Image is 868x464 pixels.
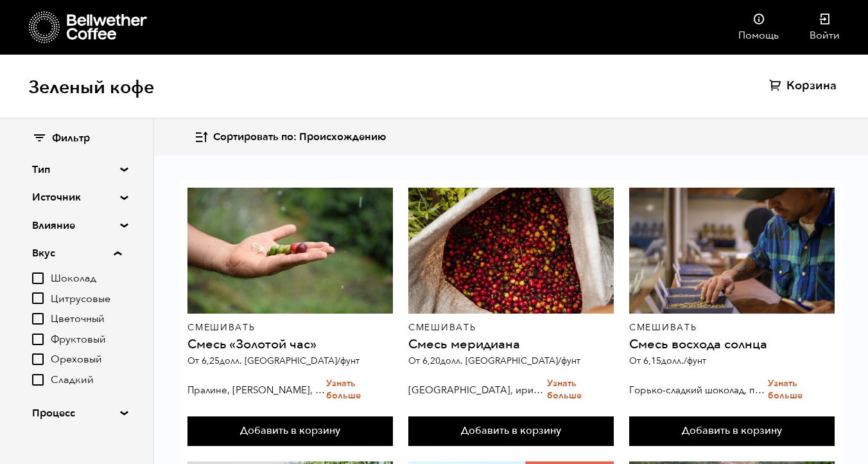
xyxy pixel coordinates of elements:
font: долл. [661,355,684,367]
font: Смесь меридиана [408,335,520,353]
a: Корзина [769,78,840,94]
input: Цитрусовые [32,292,44,304]
font: Смешивать [629,321,697,334]
font: Влияние [32,219,75,233]
font: Добавить в корзину [461,424,561,438]
button: Добавить в корзину [629,416,835,446]
input: Сладкий [32,374,44,386]
font: От [187,355,199,367]
font: /фунт [558,355,580,367]
input: Ореховый [32,353,44,365]
button: Добавить в корзину [408,416,614,446]
font: Фильтр [52,131,90,145]
font: Фруктовый [51,332,106,346]
font: Цветочный [51,312,105,326]
font: Ореховый [51,352,102,366]
font: Добавить в корзину [240,424,340,438]
font: Войти [810,28,840,42]
font: Шоколад [51,271,96,285]
font: долл. [GEOGRAPHIC_DATA] [440,355,558,367]
input: Цветочный [32,313,44,325]
font: Сортировать по: Происхождению [213,130,386,144]
font: От [408,355,420,367]
font: Смешивать [408,321,476,334]
a: Узнать больше [547,370,613,410]
input: Шоколад [32,272,44,284]
font: Смешивать [187,321,255,334]
a: Узнать больше [326,370,392,410]
font: Помощь [738,28,779,42]
font: Смесь восхода солнца [629,335,767,353]
font: Смесь «Золотой час» [187,335,317,353]
font: Узнать больше [768,377,803,402]
font: 6,20 [422,355,440,367]
font: Вкус [32,246,55,260]
font: 6,15 [643,355,661,367]
summary: Вкус [32,245,121,261]
font: Сладкий [51,373,94,387]
font: Зеленый кофе [28,75,154,100]
summary: Источник [32,190,121,205]
input: Фруктовый [32,334,44,345]
font: 6,25 [202,355,220,367]
font: долл. [GEOGRAPHIC_DATA] [220,355,337,367]
font: [GEOGRAPHIC_DATA], ириска, темный шоколад [408,384,630,397]
font: Узнать больше [547,377,582,402]
font: Тип [32,163,50,177]
font: Корзина [786,78,837,94]
font: Узнать больше [326,377,361,402]
font: Источник [32,190,81,204]
font: От [629,355,641,367]
a: Узнать больше [768,370,834,410]
summary: Тип [32,162,121,177]
font: Пралине, [PERSON_NAME], [GEOGRAPHIC_DATA] [187,384,417,397]
button: Сортировать по: Происхождению [194,122,386,152]
summary: Влияние [32,218,121,233]
summary: Процесс [32,406,121,421]
font: /фунт [337,355,360,367]
font: /фунт [684,355,706,367]
font: Цитрусовые [51,292,110,306]
button: Добавить в корзину [187,416,393,446]
font: Добавить в корзину [682,424,782,438]
font: Процесс [32,406,75,420]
